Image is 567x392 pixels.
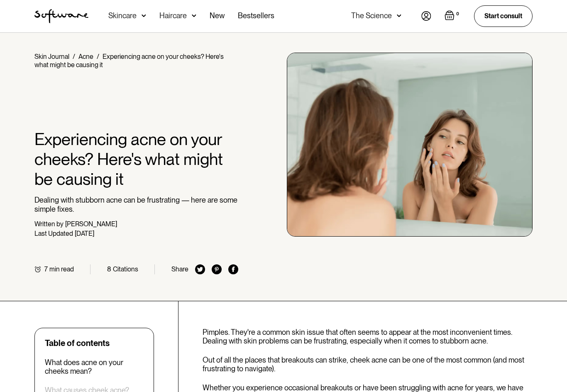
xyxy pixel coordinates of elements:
[34,129,238,189] h1: Experiencing acne on your cheeks? Here's what might be causing it
[171,265,188,273] div: Share
[195,264,205,274] img: twitter icon
[34,53,224,69] div: Experiencing acne on your cheeks? Here's what might be causing it
[474,5,533,27] a: Start consult
[351,12,392,20] div: The Science
[34,9,88,23] img: Software Logo
[44,265,48,273] div: 7
[113,265,138,273] div: Citations
[34,53,69,60] a: Skin Journal
[49,265,74,273] div: min read
[203,328,533,346] p: Pimples. They're a common skin issue that often seems to appear at the most inconvenient times. D...
[142,12,146,20] img: arrow down
[192,12,196,20] img: arrow down
[203,356,533,373] p: Out of all the places that breakouts can strike, cheek acne can be one of the most common (and mo...
[108,12,137,20] div: Skincare
[45,338,110,348] div: Table of contents
[75,230,94,237] div: [DATE]
[34,230,73,237] div: Last Updated
[107,265,111,273] div: 8
[78,53,93,60] a: Acne
[397,12,401,20] img: arrow down
[455,10,461,18] div: 0
[34,220,64,228] div: Written by
[45,358,144,376] a: What does acne on your cheeks mean?
[228,264,238,274] img: facebook icon
[34,9,88,23] a: home
[445,10,461,22] a: Open empty cart
[73,53,75,60] div: /
[212,264,222,274] img: pinterest icon
[97,53,99,60] div: /
[65,220,117,228] div: [PERSON_NAME]
[34,196,238,213] p: Dealing with stubborn acne can be frustrating — here are some simple fixes.
[159,12,187,20] div: Haircare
